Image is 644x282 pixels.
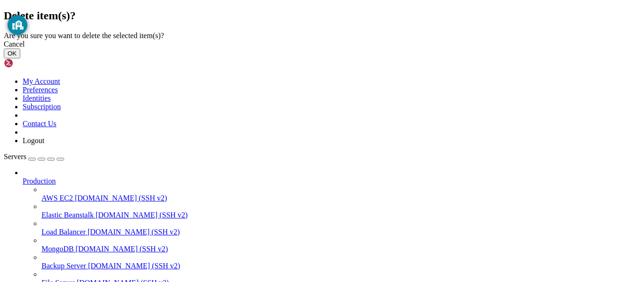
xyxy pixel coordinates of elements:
[53,212,57,219] span: ~
[88,228,180,236] span: [DOMAIN_NAME] (SSH v2)
[41,194,640,202] a: AWS EC2 [DOMAIN_NAME] (SSH v2)
[4,164,521,172] x-row: 2 additional security updates can be applied with ESM Apps.
[4,140,521,148] x-row: 157 updates can be applied immediately.
[4,20,521,28] x-row: System information as of [DATE]
[41,194,73,202] span: AWS EC2
[4,40,640,48] div: Cancel
[4,58,58,68] img: Shellngn
[4,204,521,212] x-row: Last login: [DATE] from [TECHNICAL_ID]
[96,211,188,219] span: [DOMAIN_NAME] (SSH v2)
[75,245,168,253] span: [DOMAIN_NAME] (SSH v2)
[4,108,521,116] x-row: [URL][DOMAIN_NAME]
[8,15,27,35] button: GoGuardian Privacy Information
[41,228,86,236] span: Load Balancer
[23,77,60,85] a: My Account
[41,236,640,253] li: MongoDB [DOMAIN_NAME] (SSH v2)
[4,148,521,156] x-row: To see these additional updates run: apt list --upgradable
[4,153,64,161] a: Servers
[4,172,521,180] x-row: Learn more about enabling ESM Apps service at [URL][DOMAIN_NAME]
[4,60,521,68] x-row: Swap usage: 72% IPv4 address for enp3s0: [TECHNICAL_ID]
[41,211,94,219] span: Elastic Beanstalk
[41,253,640,270] li: Backup Server [DOMAIN_NAME] (SSH v2)
[4,9,640,22] h2: Delete item(s)?
[41,245,640,253] a: MongoDB [DOMAIN_NAME] (SSH v2)
[41,202,640,219] li: Elastic Beanstalk [DOMAIN_NAME] (SSH v2)
[23,120,57,128] a: Contact Us
[4,52,521,60] x-row: Memory usage: 89% IPv4 address for enp3s0: [TECHNICAL_ID]
[4,124,521,132] x-row: Expanded Security Maintenance for Applications is not enabled.
[41,262,86,270] span: Backup Server
[41,228,640,236] a: Load Balancer [DOMAIN_NAME] (SSH v2)
[4,212,521,220] x-row: : $
[4,44,521,52] x-row: Usage of /: 31.7% of 914.78GB Users logged in: 1
[67,212,71,220] div: (16, 26)
[4,48,20,58] button: OK
[4,32,640,40] div: Are you sure you want to delete the selected item(s)?
[4,36,521,44] x-row: System load: 0.23 Processes: 269
[4,196,521,204] x-row: *** System restart required ***
[23,86,58,94] a: Preferences
[75,194,167,202] span: [DOMAIN_NAME] (SSH v2)
[23,177,56,185] span: Production
[4,212,49,219] span: osm@server-1
[4,4,521,12] x-row: * Support: [URL][DOMAIN_NAME]
[23,137,44,145] a: Logout
[4,92,521,100] x-row: just raised the bar for easy, resilient and secure K8s cluster deployment.
[23,103,61,111] a: Subscription
[23,177,640,185] a: Production
[41,185,640,202] li: AWS EC2 [DOMAIN_NAME] (SSH v2)
[41,245,74,253] span: MongoDB
[41,219,640,236] li: Load Balancer [DOMAIN_NAME] (SSH v2)
[4,68,521,76] x-row: Temperature: 36.0 C IPv4 address for enp3s0: [TECHNICAL_ID]
[23,94,51,102] a: Identities
[4,153,26,161] span: Servers
[41,262,640,270] a: Backup Server [DOMAIN_NAME] (SSH v2)
[88,262,181,270] span: [DOMAIN_NAME] (SSH v2)
[41,211,640,219] a: Elastic Beanstalk [DOMAIN_NAME] (SSH v2)
[4,84,521,92] x-row: * Strictly confined Kubernetes makes edge and IoT secure. Learn how MicroK8s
